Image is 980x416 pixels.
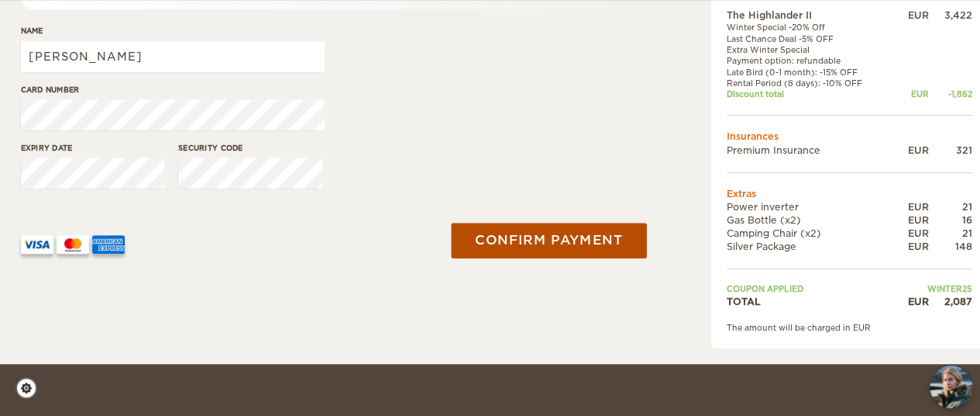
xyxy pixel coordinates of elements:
td: WINTER25 [893,283,972,294]
div: 2,087 [929,295,972,308]
td: Power inverter [727,200,893,213]
div: EUR [893,227,929,240]
div: -1,862 [929,88,972,99]
td: Gas Bottle (x2) [727,213,893,227]
label: Name [21,25,325,36]
div: EUR [893,240,929,253]
div: 16 [929,213,972,227]
div: EUR [893,295,929,308]
img: AMEX [92,235,125,254]
td: Discount total [727,88,893,99]
td: The Highlander II [727,9,893,22]
label: Security code [178,142,322,154]
div: EUR [893,9,929,22]
img: VISA [21,235,53,254]
button: chat-button [930,366,972,408]
a: Cookie settings [15,377,47,399]
div: EUR [893,88,929,99]
img: mastercard [57,235,89,254]
div: 321 [929,144,972,157]
td: Winter Special -20% Off [727,22,893,33]
td: Insurances [727,130,972,143]
td: Extras [727,187,972,200]
td: Camping Chair (x2) [727,227,893,240]
td: Extra Winter Special [727,44,893,55]
div: 21 [929,227,972,240]
td: Silver Package [727,240,893,253]
label: Expiry date [21,142,165,154]
div: 3,422 [929,9,972,22]
td: Last Chance Deal -5% OFF [727,33,893,44]
td: Late Bird (0-1 month): -15% OFF [727,67,893,78]
td: Coupon applied [727,283,893,294]
td: TOTAL [727,295,893,308]
img: Freyja at Cozy Campers [930,366,972,408]
div: The amount will be charged in EUR [727,322,972,333]
div: 21 [929,200,972,213]
div: EUR [893,144,929,157]
label: Card number [21,84,325,95]
div: EUR [893,213,929,227]
div: 148 [929,240,972,253]
div: EUR [893,200,929,213]
button: Confirm payment [452,224,647,258]
td: Premium Insurance [727,144,893,157]
td: Rental Period (8 days): -10% OFF [727,78,893,88]
td: Payment option: refundable [727,55,893,66]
